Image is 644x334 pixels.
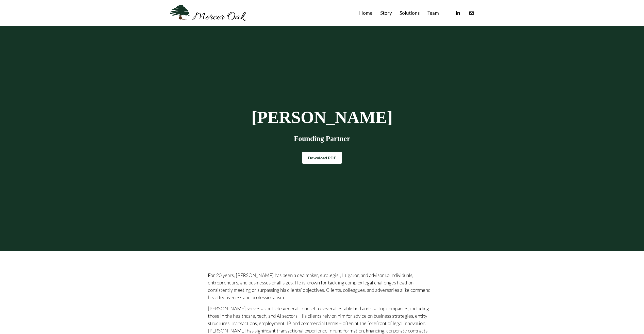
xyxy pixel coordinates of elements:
[455,10,461,16] a: linkedin-unauth
[302,152,342,164] a: Download PDF
[380,9,392,17] a: Story
[208,272,436,301] p: For 20 years, [PERSON_NAME] has been a dealmaker, strategist, litigator, and advisor to individua...
[246,109,398,126] h1: [PERSON_NAME]
[427,9,439,17] a: Team
[469,10,474,16] a: info@merceroaklaw.com
[400,9,420,17] a: Solutions
[359,9,372,17] a: Home
[246,134,398,143] h3: Founding Partner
